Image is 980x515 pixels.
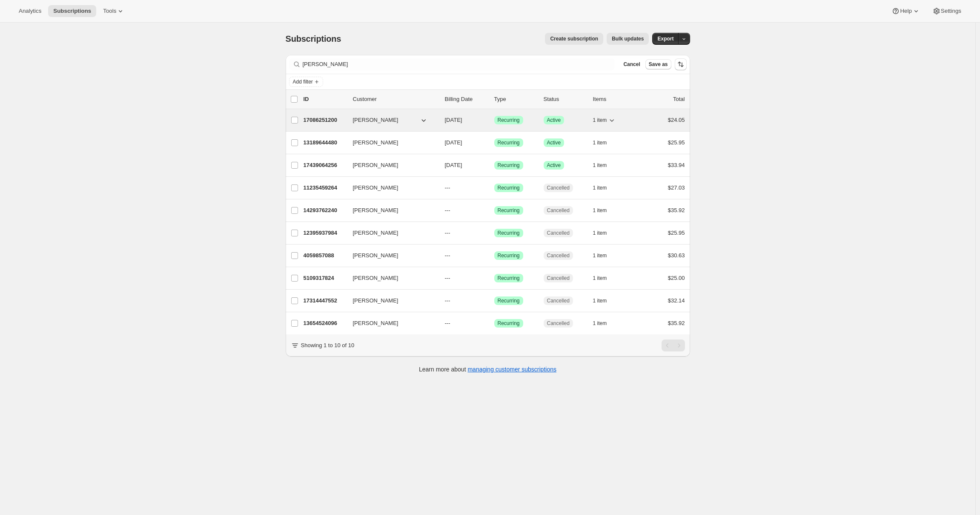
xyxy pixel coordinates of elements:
span: 1 item [593,230,607,236]
span: Cancelled [547,297,570,304]
button: Save as [645,59,671,69]
button: [PERSON_NAME] [348,316,433,330]
div: IDCustomerBilling DateTypeStatusItemsTotal [304,95,685,104]
button: [PERSON_NAME] [348,181,433,195]
p: Customer [353,95,438,104]
div: 12395937984[PERSON_NAME]---SuccessRecurringCancelled1 item$25.95 [304,227,685,239]
div: 4059857088[PERSON_NAME]---SuccessRecurringCancelled1 item$30.63 [304,250,685,262]
span: [PERSON_NAME] [353,206,398,215]
div: 13654524096[PERSON_NAME]---SuccessRecurringCancelled1 item$35.92 [304,317,685,329]
button: 1 item [593,317,616,329]
span: [PERSON_NAME] [353,319,398,328]
span: Cancelled [547,230,570,236]
span: [PERSON_NAME] [353,251,398,260]
span: [DATE] [445,139,462,146]
button: Subscriptions [48,5,96,17]
span: $30.63 [668,252,685,259]
span: [PERSON_NAME] [353,116,398,124]
span: 1 item [593,184,607,191]
span: Settings [941,8,961,14]
button: [PERSON_NAME] [348,113,433,127]
p: 4059857088 [304,251,346,260]
span: Cancelled [547,320,570,327]
span: 1 item [593,162,607,169]
span: Recurring [498,184,520,191]
span: --- [445,275,450,281]
span: 1 item [593,117,607,124]
p: 13654524096 [304,319,346,328]
span: Create subscription [550,35,598,42]
span: Recurring [498,275,520,282]
span: $32.14 [668,297,685,304]
span: --- [445,297,450,304]
button: Bulk updates [607,33,649,45]
span: Add filter [293,78,313,85]
button: Cancel [620,59,643,69]
span: Cancelled [547,252,570,259]
p: 5109317824 [304,274,346,282]
button: Add filter [289,77,323,87]
p: 17086251200 [304,116,346,124]
div: 17439064256[PERSON_NAME][DATE]SuccessRecurringSuccessActive1 item$33.94 [304,159,685,171]
p: 11235459264 [304,184,346,192]
p: Status [544,95,586,104]
button: 1 item [593,250,616,262]
span: Active [547,139,561,146]
span: Recurring [498,162,520,169]
button: 1 item [593,204,616,216]
span: [DATE] [445,162,462,168]
div: 14293762240[PERSON_NAME]---SuccessRecurringCancelled1 item$35.92 [304,204,685,216]
span: [PERSON_NAME] [353,229,398,237]
button: Sort the results [675,58,687,70]
span: Recurring [498,320,520,327]
button: 1 item [593,272,616,284]
span: Recurring [498,139,520,146]
button: Help [886,5,925,17]
span: [PERSON_NAME] [353,184,398,192]
span: Tools [103,8,116,14]
span: [PERSON_NAME] [353,274,398,282]
button: Tools [98,5,130,17]
button: 1 item [593,182,616,194]
button: 1 item [593,295,616,307]
span: Cancelled [547,207,570,214]
span: [PERSON_NAME] [353,296,398,305]
button: 1 item [593,137,616,149]
p: Total [673,95,685,104]
span: [PERSON_NAME] [353,161,398,170]
p: 17314447552 [304,296,346,305]
span: Recurring [498,297,520,304]
span: Recurring [498,117,520,124]
span: 1 item [593,207,607,214]
span: Cancelled [547,275,570,282]
span: $35.92 [668,320,685,326]
span: 1 item [593,139,607,146]
span: Cancel [623,61,640,68]
div: 17086251200[PERSON_NAME][DATE]SuccessRecurringSuccessActive1 item$24.05 [304,114,685,126]
div: 5109317824[PERSON_NAME]---SuccessRecurringCancelled1 item$25.00 [304,272,685,284]
span: $33.94 [668,162,685,168]
div: Items [593,95,636,104]
span: Cancelled [547,184,570,191]
span: Active [547,117,561,124]
span: $25.95 [668,230,685,236]
button: [PERSON_NAME] [348,294,433,308]
p: 17439064256 [304,161,346,170]
span: Subscriptions [286,34,341,43]
p: 14293762240 [304,206,346,215]
span: $24.05 [668,117,685,123]
span: --- [445,207,450,213]
span: 1 item [593,297,607,304]
span: Recurring [498,230,520,236]
span: 1 item [593,275,607,282]
button: [PERSON_NAME] [348,158,433,172]
span: --- [445,320,450,326]
span: Subscriptions [53,8,91,14]
button: 1 item [593,159,616,171]
button: [PERSON_NAME] [348,249,433,262]
span: [PERSON_NAME] [353,138,398,147]
nav: Pagination [662,339,685,351]
button: Analytics [14,5,46,17]
p: Billing Date [445,95,487,104]
button: Export [652,33,679,45]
